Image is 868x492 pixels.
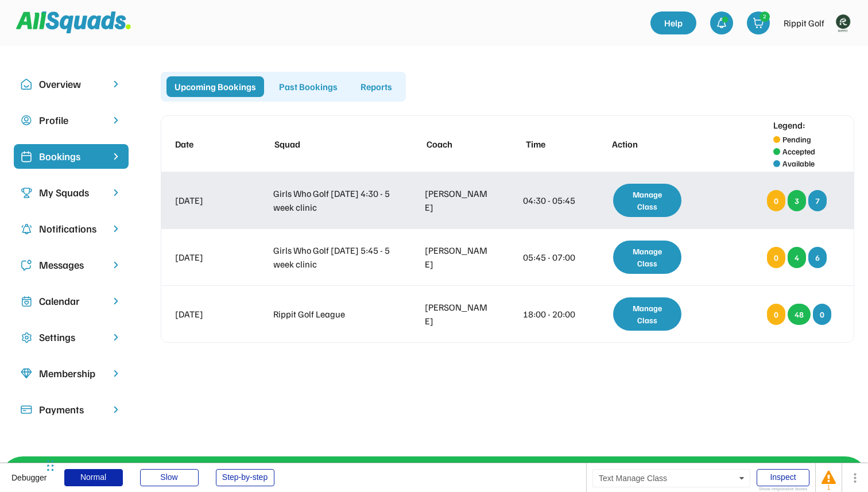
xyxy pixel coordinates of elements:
[831,11,854,34] img: Rippitlogov2_green.png
[808,247,827,268] div: 6
[21,115,32,126] img: user-circle.svg
[757,487,809,491] div: Show responsive boxes
[216,469,274,486] div: Step-by-step
[821,485,836,491] div: 1
[523,250,576,264] div: 05:45 - 07:00
[813,304,831,325] div: 0
[526,137,579,151] div: Time
[425,243,491,271] div: [PERSON_NAME]
[782,157,815,169] div: Available
[21,187,32,199] img: Icon%20copy%203.svg
[592,469,750,487] div: Text Manage Class
[39,185,103,200] div: My Squads
[166,76,264,97] div: Upcoming Bookings
[110,404,122,415] img: chevron-right.svg
[175,307,242,321] div: [DATE]
[21,296,32,307] img: Icon%20copy%207.svg
[352,76,400,97] div: Reports
[21,404,32,416] img: Icon%20%2815%29.svg
[612,137,692,151] div: Action
[39,113,103,128] div: Profile
[274,137,394,151] div: Squad
[784,16,824,30] div: Rippit Golf
[808,190,827,211] div: 7
[39,402,103,417] div: Payments
[39,330,103,345] div: Settings
[110,259,122,270] img: chevron-right.svg
[110,368,122,379] img: chevron-right.svg
[788,190,806,211] div: 3
[767,247,785,268] div: 0
[39,221,103,237] div: Notifications
[39,293,103,309] div: Calendar
[757,469,809,486] div: Inspect
[110,79,122,90] img: chevron-right.svg
[782,145,815,157] div: Accepted
[273,187,393,214] div: Girls Who Golf [DATE] 4:30 - 5 week clinic
[788,247,806,268] div: 4
[21,259,32,271] img: Icon%20copy%205.svg
[767,190,785,211] div: 0
[110,115,122,126] img: chevron-right.svg
[21,223,32,235] img: Icon%20copy%204.svg
[427,137,493,151] div: Coach
[175,193,242,207] div: [DATE]
[767,304,785,325] div: 0
[425,300,491,328] div: [PERSON_NAME]
[110,187,122,198] img: chevron-right.svg
[110,223,122,234] img: chevron-right.svg
[613,241,681,274] div: Manage Class
[523,307,576,321] div: 18:00 - 20:00
[64,469,123,486] div: Normal
[613,184,681,217] div: Manage Class
[753,17,764,29] img: shopping-cart-01%20%281%29.svg
[175,137,242,151] div: Date
[39,257,103,273] div: Messages
[39,366,103,381] div: Membership
[110,296,122,307] img: chevron-right.svg
[650,11,696,34] a: Help
[773,118,805,132] div: Legend:
[21,332,32,343] img: Icon%20copy%2016.svg
[175,250,242,264] div: [DATE]
[273,307,393,321] div: Rippit Golf League
[21,79,32,90] img: Icon%20copy%2010.svg
[523,193,576,207] div: 04:30 - 05:45
[21,151,32,162] img: Icon%20%2819%29.svg
[613,297,681,331] div: Manage Class
[21,368,32,379] img: Icon%20copy%208.svg
[782,133,811,145] div: Pending
[788,304,811,325] div: 48
[425,187,491,214] div: [PERSON_NAME]
[760,12,769,21] div: 2
[273,243,393,271] div: Girls Who Golf [DATE] 5:45 - 5 week clinic
[110,151,122,162] img: chevron-right%20copy%203.svg
[110,332,122,343] img: chevron-right.svg
[39,149,103,164] div: Bookings
[16,11,131,33] img: Squad%20Logo.svg
[140,469,199,486] div: Slow
[39,76,103,92] div: Overview
[716,17,727,29] img: bell-03%20%281%29.svg
[271,76,346,97] div: Past Bookings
